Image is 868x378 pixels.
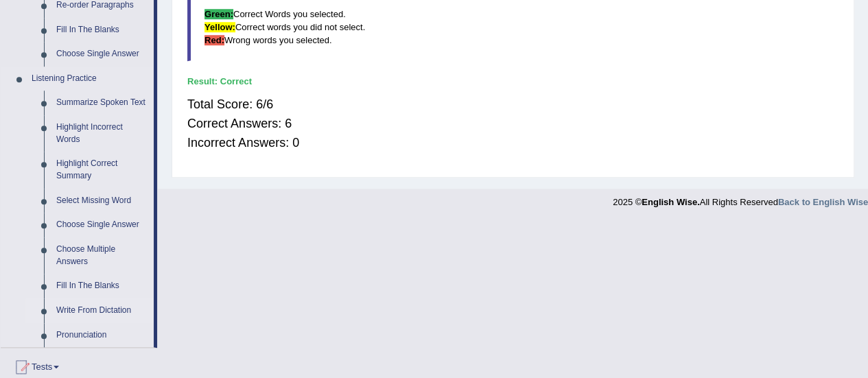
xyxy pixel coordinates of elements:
a: Highlight Correct Summary [50,152,154,188]
b: Red: [204,35,224,45]
a: Choose Multiple Answers [50,237,154,274]
b: Yellow: [204,22,235,32]
a: Select Missing Word [50,189,154,213]
div: 2025 © All Rights Reserved [613,189,868,209]
a: Back to English Wise [778,197,868,207]
a: Choose Single Answer [50,213,154,237]
a: Write From Dictation [50,298,154,323]
b: Green: [204,9,233,19]
div: Total Score: 6/6 Correct Answers: 6 Incorrect Answers: 0 [187,88,838,159]
a: Summarize Spoken Text [50,91,154,115]
a: Highlight Incorrect Words [50,115,154,152]
a: Fill In The Blanks [50,18,154,43]
strong: English Wise. [642,197,699,207]
a: Pronunciation [50,323,154,348]
a: Listening Practice [25,67,154,91]
a: Choose Single Answer [50,42,154,67]
a: Fill In The Blanks [50,274,154,298]
div: Result: [187,75,838,88]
